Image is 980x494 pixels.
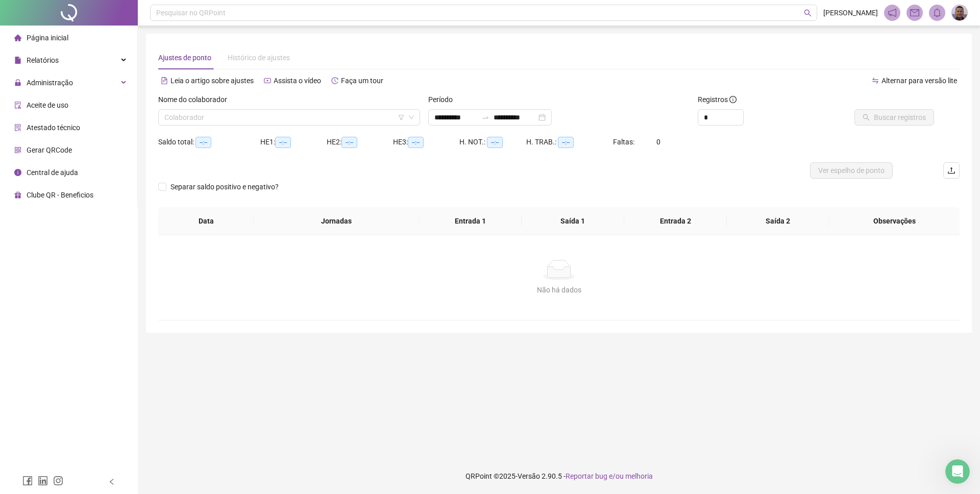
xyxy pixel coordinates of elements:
span: youtube [264,77,271,84]
span: 0 [656,138,660,146]
span: Observações [838,215,952,227]
span: Administração [27,79,73,87]
div: HE 1: [260,136,327,148]
th: Data [158,207,254,235]
th: Saída 1 [522,207,624,235]
span: Central de ajuda [27,168,78,177]
span: bell [933,8,942,17]
span: linkedin [38,476,48,486]
th: Entrada 2 [624,207,727,235]
span: left [108,478,115,485]
span: file [14,57,21,64]
span: Gerar QRCode [27,146,72,154]
span: Clube QR - Beneficios [27,191,93,199]
th: Saída 2 [727,207,829,235]
button: Buscar registros [854,109,934,126]
span: Faça um tour [341,77,383,85]
div: HE 2: [327,136,393,148]
span: qrcode [14,146,21,154]
span: Ajustes de ponto [158,54,211,62]
span: --:-- [558,137,574,148]
span: down [408,114,414,120]
th: Jornadas [254,207,419,235]
span: facebook [22,476,33,486]
span: notification [888,8,897,17]
span: Atestado técnico [27,123,80,132]
span: to [481,113,489,121]
span: solution [14,124,21,131]
span: Assista o vídeo [274,77,321,85]
span: Versão [518,472,540,480]
span: [PERSON_NAME] [823,7,878,18]
span: Aceite de uso [27,101,68,109]
span: search [804,9,812,17]
span: --:-- [195,137,211,148]
div: HE 3: [393,136,459,148]
span: --:-- [487,137,503,148]
th: Observações [829,207,960,235]
span: audit [14,102,21,109]
div: Não há dados [170,284,947,295]
span: upload [947,166,955,175]
iframe: Intercom live chat [945,459,970,484]
footer: QRPoint © 2025 - 2.90.5 - [138,458,980,494]
span: mail [910,8,919,17]
span: Página inicial [27,34,68,42]
span: Histórico de ajustes [228,54,290,62]
img: 87669 [952,5,967,20]
span: file-text [161,77,168,84]
span: --:-- [341,137,357,148]
span: swap [872,77,879,84]
span: --:-- [275,137,291,148]
span: info-circle [14,169,21,176]
span: Leia o artigo sobre ajustes [170,77,254,85]
span: Relatórios [27,56,59,64]
span: Faltas: [613,138,636,146]
span: history [331,77,338,84]
span: gift [14,191,21,199]
label: Período [428,94,459,105]
span: info-circle [729,96,737,103]
th: Entrada 1 [419,207,522,235]
span: instagram [53,476,63,486]
label: Nome do colaborador [158,94,234,105]
span: --:-- [408,137,424,148]
span: lock [14,79,21,86]
button: Ver espelho de ponto [810,162,893,179]
span: Reportar bug e/ou melhoria [566,472,653,480]
span: filter [398,114,404,120]
span: swap-right [481,113,489,121]
div: H. NOT.: [459,136,526,148]
div: Saldo total: [158,136,260,148]
span: Registros [698,94,737,105]
span: Separar saldo positivo e negativo? [166,181,283,192]
div: H. TRAB.: [526,136,613,148]
span: home [14,34,21,41]
span: Alternar para versão lite [881,77,957,85]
